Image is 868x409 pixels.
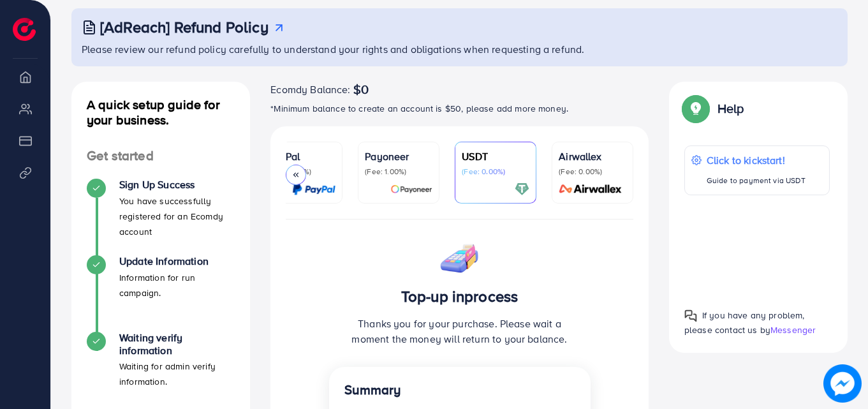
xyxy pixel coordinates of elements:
h4: Update Information [119,255,235,267]
p: Waiting for admin verify information. [119,359,235,389]
span: Messenger [770,323,816,336]
p: *Minimum balance to create an account is $50, please add more money. [270,101,649,116]
li: Update Information [71,255,250,332]
p: PayPal [268,149,335,164]
p: Airwallex [559,149,626,164]
p: (Fee: 0.00%) [559,167,626,177]
h3: [AdReach] Refund Policy [100,18,268,36]
img: image [823,364,862,403]
p: Help [717,101,744,116]
h3: Top-up inprocess [344,287,575,306]
img: Popup guide [684,309,697,322]
img: Popup guide [684,97,707,120]
p: Information for run campaign. [119,270,235,301]
h4: Get started [71,148,250,164]
h4: Summary [344,382,575,398]
img: card [555,182,626,197]
h4: Sign Up Success [119,179,235,191]
span: Ecomdy Balance: [270,82,350,97]
img: logo [13,18,36,41]
li: Waiting verify information [71,332,250,408]
span: $0 [353,82,369,97]
li: Sign Up Success [71,179,250,255]
h4: A quick setup guide for your business. [71,97,250,128]
p: (Fee: 0.00%) [462,167,529,177]
p: Payoneer [365,149,432,164]
img: card [292,182,335,197]
img: card [390,182,432,197]
h4: Waiting verify information [119,332,235,356]
p: Thanks you for your purchase. Please wait a moment the money will return to your balance. [344,316,575,346]
span: If you have any problem, please contact us by [684,309,805,336]
p: Please review our refund policy carefully to understand your rights and obligations when requesti... [82,41,840,57]
p: Guide to payment via USDT [707,173,805,188]
p: (Fee: 1.00%) [365,167,432,177]
img: card [515,182,529,197]
p: USDT [462,149,529,164]
img: success [439,235,481,277]
p: You have successfully registered for an Ecomdy account [119,193,235,239]
p: Click to kickstart! [707,152,805,168]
